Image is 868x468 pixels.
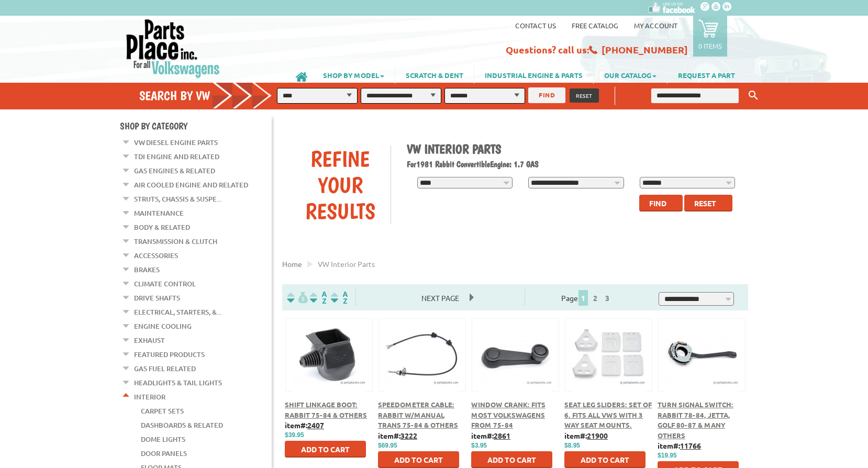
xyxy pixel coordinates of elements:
[471,431,510,440] b: item#:
[139,88,283,103] h4: Search by VW
[285,400,367,419] a: Shift Linkage Boot: Rabbit 75-84 & Others
[581,455,629,464] span: Add to Cart
[134,376,222,389] a: Headlights & Tail Lights
[474,66,593,84] a: INDUSTRIAL ENGINE & PARTS
[591,293,600,303] a: 2
[576,92,593,99] span: RESET
[407,159,416,169] span: For
[134,206,184,220] a: Maintenance
[134,263,160,276] a: Brakes
[134,192,221,206] a: Struts, Chassis & Suspe...
[693,16,727,57] a: 0 items
[134,136,218,149] a: VW Diesel Engine Parts
[564,400,652,429] a: Seat Leg Sliders: Set of 6. Fits all VWs with 3 way seat mounts.
[318,259,375,269] span: VW interior parts
[578,290,588,306] span: 1
[134,348,205,361] a: Featured Products
[134,235,217,248] a: Transmission & Clutch
[745,87,761,104] button: Keyword Search
[134,390,165,404] a: Interior
[287,292,308,304] img: filterpricelow.svg
[658,400,733,440] a: Turn Signal Switch: Rabbit 78-84, Jetta, Golf 80-87 & Many Others
[134,178,248,192] a: Air Cooled Engine and Related
[134,333,165,347] a: Exhaust
[285,431,304,439] span: $39.95
[301,444,350,454] span: Add to Cart
[134,220,190,234] a: Body & Related
[471,451,552,468] button: Add to Cart
[572,21,618,30] a: Free Catalog
[134,319,192,333] a: Engine Cooling
[487,455,536,464] span: Add to Cart
[684,195,732,211] button: Reset
[120,120,272,131] h4: Shop By Category
[411,290,470,306] span: Next Page
[378,451,459,468] button: Add to Cart
[649,198,666,208] span: Find
[141,404,184,418] a: Carpet Sets
[400,431,417,440] u: 3222
[395,66,474,84] a: SCRATCH & DENT
[285,420,324,430] b: item#:
[290,146,391,224] div: Refine Your Results
[471,442,487,449] span: $3.95
[134,362,196,375] a: Gas Fuel Related
[134,249,178,262] a: Accessories
[658,441,701,450] b: item#:
[570,88,599,103] button: RESET
[639,195,683,211] button: Find
[587,431,608,440] u: 21900
[282,259,302,269] a: Home
[378,431,417,440] b: item#:
[285,441,366,458] button: Add to Cart
[634,21,677,30] a: My Account
[134,291,180,305] a: Drive Shafts
[134,277,196,291] a: Climate Control
[471,400,546,429] a: Window Crank: Fits most Volkswagens from 75-84
[528,87,565,103] button: FIND
[307,420,324,430] u: 2407
[329,292,350,304] img: Sort by Sales Rank
[694,198,716,208] span: Reset
[141,447,187,460] a: Door Panels
[490,159,539,169] span: Engine: 1.7 GAS
[594,66,667,84] a: OUR CATALOG
[603,293,612,303] a: 3
[515,21,556,30] a: Contact us
[564,431,608,440] b: item#:
[564,451,646,468] button: Add to Cart
[141,432,185,446] a: Dome Lights
[564,442,580,449] span: $8.95
[134,150,219,163] a: TDI Engine and Related
[411,293,470,303] a: Next Page
[378,400,458,429] a: Speedometer Cable: Rabbit w/Manual Trans 75-84 & Others
[658,452,677,459] span: $19.95
[141,418,223,432] a: Dashboards & Related
[407,159,741,169] h2: 1981 Rabbit Convertible
[394,455,443,464] span: Add to Cart
[680,441,701,450] u: 11766
[134,305,221,319] a: Electrical, Starters, &...
[134,164,215,177] a: Gas Engines & Related
[667,66,745,84] a: REQUEST A PART
[378,442,397,449] span: $69.95
[308,292,329,304] img: Sort by Headline
[313,66,395,84] a: SHOP BY MODEL
[125,18,221,79] img: Parts Place Inc!
[525,289,649,306] div: Page
[407,141,741,157] h1: VW Interior Parts
[494,431,510,440] u: 2861
[698,41,722,50] p: 0 items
